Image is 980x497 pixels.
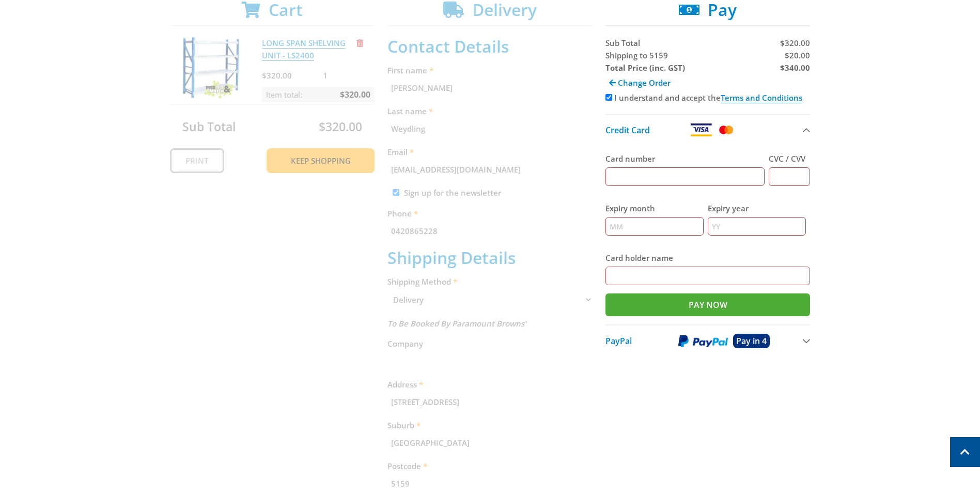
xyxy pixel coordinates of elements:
[605,63,685,73] strong: Total Price (inc. GST)
[605,114,811,145] button: Credit Card
[717,123,735,136] img: Mastercard
[605,217,704,236] input: MM
[605,152,765,165] label: Card number
[780,38,810,48] span: $320.00
[605,94,612,101] input: Please accept the terms and conditions.
[605,74,674,91] a: Change Order
[605,202,704,214] label: Expiry month
[614,92,802,103] label: I understand and accept the
[605,38,640,48] span: Sub Total
[605,125,650,136] span: Credit Card
[605,293,811,316] input: Pay Now
[618,77,671,88] span: Change Order
[708,202,806,214] label: Expiry year
[780,63,810,73] strong: $340.00
[678,335,728,348] img: PayPal
[721,92,802,103] a: Terms and Conditions
[736,335,767,347] span: Pay in 4
[605,335,632,347] span: PayPal
[769,152,810,165] label: CVC / CVV
[690,123,712,136] img: Visa
[605,324,811,356] button: PayPal Pay in 4
[785,50,810,60] span: $20.00
[605,50,668,60] span: Shipping to 5159
[708,217,806,236] input: YY
[605,252,811,264] label: Card holder name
